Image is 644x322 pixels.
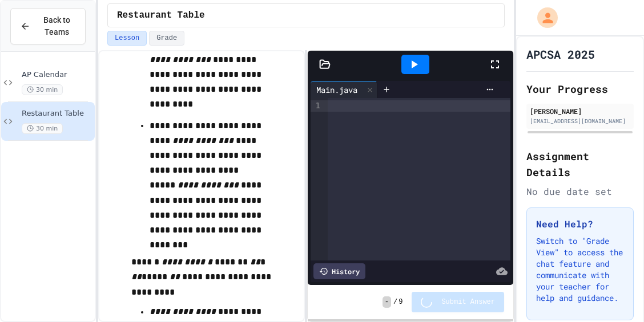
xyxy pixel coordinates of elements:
h2: Assignment Details [526,148,634,180]
span: 9 [399,297,402,307]
h1: APCSA 2025 [526,46,595,62]
span: / [393,297,397,307]
span: Back to Teams [37,14,76,38]
div: No due date set [526,185,634,198]
h2: Your Progress [526,81,634,97]
p: Switch to "Grade View" to access the chat feature and communicate with your teacher for help and ... [536,235,624,304]
span: Submit Answer [441,297,495,307]
button: Lesson [107,31,147,46]
div: My Account [525,5,561,31]
button: Grade [149,31,184,46]
span: - [383,296,391,308]
div: Main.java [311,84,363,96]
div: [EMAIL_ADDRESS][DOMAIN_NAME] [530,117,630,125]
span: Restaurant Table [22,109,92,119]
div: History [313,263,365,279]
span: 30 min [22,84,63,95]
div: [PERSON_NAME] [530,106,630,116]
h3: Need Help? [536,217,624,231]
span: 30 min [22,123,63,134]
span: Restaurant Table [117,9,205,22]
div: 1 [311,100,322,112]
span: AP Calendar [22,70,92,80]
